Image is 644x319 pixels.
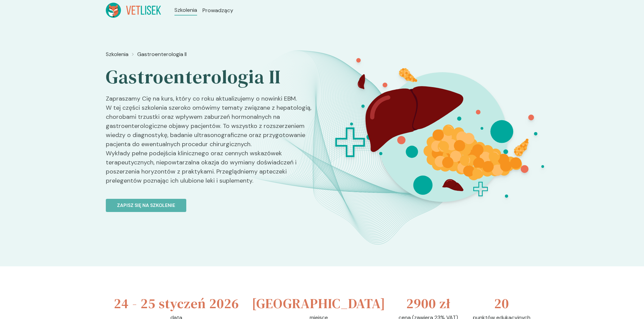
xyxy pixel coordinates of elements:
[106,94,317,191] p: Zapraszamy Cię na kurs, który co roku aktualizujemy o nowinki EBM. W tej części szkolenia szeroko...
[106,65,317,89] h2: Gastroenterologia II
[252,293,385,314] h3: [GEOGRAPHIC_DATA]
[114,293,239,314] h3: 24 - 25 styczeń 2026
[106,191,317,212] a: Zapisz się na szkolenie
[321,48,561,228] img: ZxkxD4F3NbkBX8eQ_GastroII_BT.svg
[106,50,128,58] a: Szkolenia
[117,202,175,209] p: Zapisz się na szkolenie
[106,199,186,212] button: Zapisz się na szkolenie
[202,6,233,15] a: Prowadzący
[174,6,197,14] a: Szkolenia
[137,50,187,58] a: Gastroenterologia II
